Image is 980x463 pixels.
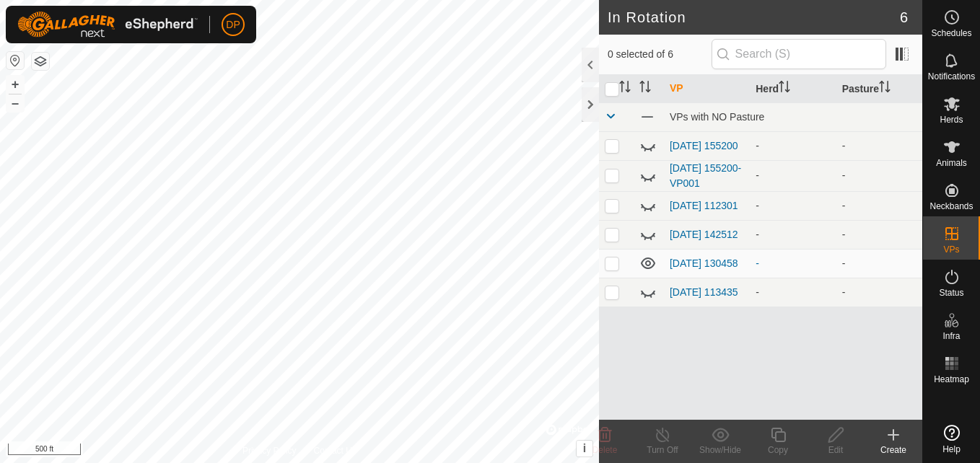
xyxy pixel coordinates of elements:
[756,227,830,242] div: -
[936,159,967,167] span: Animals
[226,17,240,32] span: DP
[592,445,618,455] span: Delete
[32,53,49,70] button: Map Layers
[619,83,631,94] p-sorticon: Activate to sort
[242,444,297,457] a: Privacy Policy
[923,419,980,459] a: Help
[6,76,24,93] button: +
[6,52,24,69] button: Reset Map
[879,83,891,94] p-sorticon: Activate to sort
[670,257,738,269] a: [DATE] 130458
[756,256,830,271] div: -
[865,444,922,457] div: Create
[942,445,961,454] span: Help
[928,72,975,81] span: Notifications
[670,111,916,123] div: VPs with NO Pasture
[931,29,971,38] span: Schedules
[939,288,963,297] span: Status
[670,286,738,298] a: [DATE] 113435
[577,441,592,457] button: i
[779,83,790,94] p-sorticon: Activate to sort
[807,444,865,457] div: Edit
[756,285,830,300] div: -
[608,9,900,26] h2: In Rotation
[583,442,586,454] span: i
[670,229,738,240] a: [DATE] 142512
[670,162,741,189] a: [DATE] 155200-VP001
[836,191,922,220] td: -
[934,375,969,384] span: Heatmap
[608,47,712,62] span: 0 selected of 6
[836,278,922,307] td: -
[750,75,836,103] th: Herd
[929,202,973,211] span: Neckbands
[836,131,922,160] td: -
[836,75,922,103] th: Pasture
[749,444,807,457] div: Copy
[712,39,886,69] input: Search (S)
[634,444,691,457] div: Turn Off
[639,83,651,94] p-sorticon: Activate to sort
[664,75,750,103] th: VP
[942,332,960,340] span: Infra
[17,12,198,38] img: Gallagher Logo
[670,200,738,211] a: [DATE] 112301
[6,94,24,112] button: –
[756,198,830,213] div: -
[836,220,922,249] td: -
[756,138,830,154] div: -
[314,444,356,457] a: Contact Us
[670,140,738,151] a: [DATE] 155200
[836,249,922,278] td: -
[691,444,749,457] div: Show/Hide
[940,115,963,124] span: Herds
[756,168,830,183] div: -
[900,6,908,28] span: 6
[836,160,922,191] td: -
[943,245,959,254] span: VPs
